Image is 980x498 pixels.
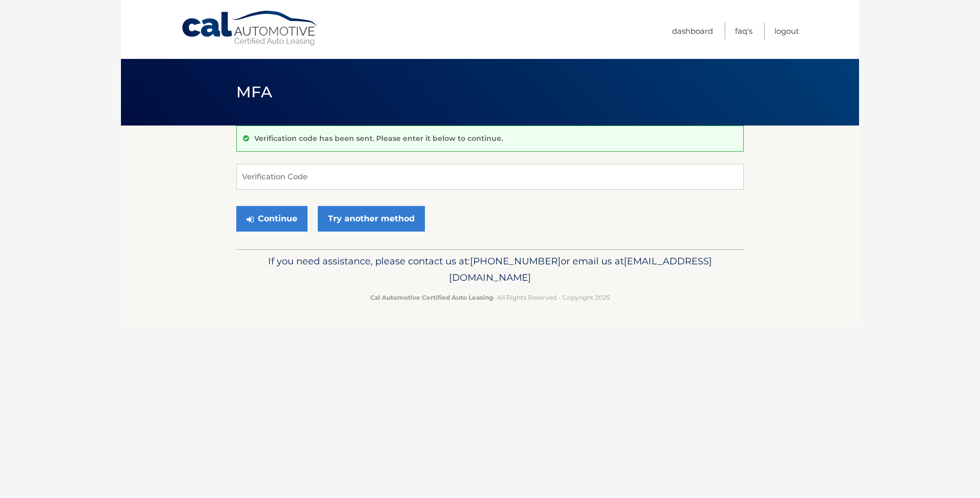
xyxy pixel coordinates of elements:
[449,255,712,283] span: [EMAIL_ADDRESS][DOMAIN_NAME]
[236,164,744,190] input: Verification Code
[774,23,799,39] a: Logout
[243,292,737,303] p: - All Rights Reserved - Copyright 2025
[672,23,713,39] a: Dashboard
[181,10,319,47] a: Cal Automotive
[254,134,503,143] p: Verification code has been sent. Please enter it below to continue.
[370,294,493,301] strong: Cal Automotive Certified Auto Leasing
[735,23,752,39] a: FAQ's
[318,206,425,232] a: Try another method
[470,255,561,267] span: [PHONE_NUMBER]
[236,82,272,101] span: MFA
[243,253,737,286] p: If you need assistance, please contact us at: or email us at
[236,206,308,232] button: Continue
